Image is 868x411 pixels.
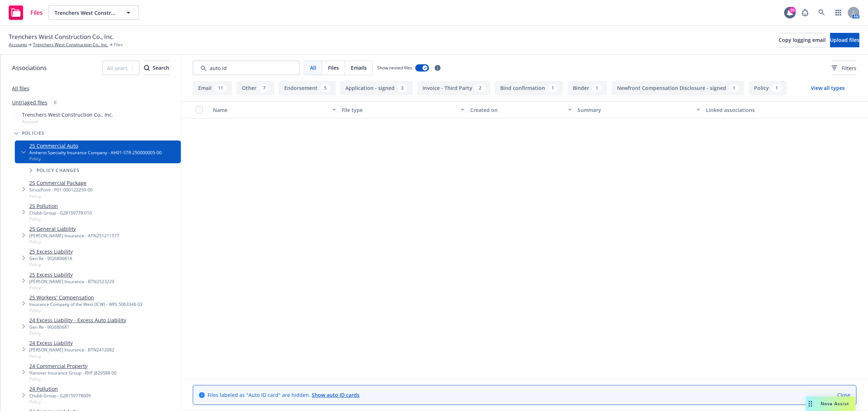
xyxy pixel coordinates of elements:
[29,233,119,239] div: [PERSON_NAME] Insurance - ATN251211577
[417,81,490,95] button: Invoice - Third Party
[22,131,45,135] span: Policies
[831,5,846,20] a: Switch app
[29,261,73,268] span: Policy
[351,64,367,72] span: Emails
[706,106,829,114] div: Linked associations
[470,106,563,114] div: Created on
[789,7,796,13] div: 20
[779,33,826,47] button: Copy logging email
[842,64,856,72] span: Filters
[798,5,812,20] a: Report a Bug
[29,301,142,307] div: Insurance Company of the West (ICW) - WPL 5063346 03
[12,99,47,106] a: Untriaged files
[210,101,339,118] button: Name
[29,316,126,324] a: 24 Excess Liability - Excess Auto Liability
[193,81,232,95] button: Email
[772,84,782,92] div: 1
[342,106,457,114] div: File type
[29,339,114,347] a: 24 Excess Liability
[22,111,113,118] span: Trenchers West Construction Co., Inc.
[29,210,92,216] div: Chubb Group - G28159778 010
[29,193,93,199] span: Policy
[806,397,855,411] button: Nova Assist
[144,65,150,71] svg: Search
[467,101,574,118] button: Created on
[29,294,142,301] a: 25 Workers' Compensation
[12,63,47,73] span: Associations
[814,5,829,20] a: Search
[567,81,607,95] button: Binder
[548,84,558,92] div: 1
[144,61,169,75] div: Search
[12,85,29,92] a: All files
[340,81,413,95] button: Application - signed
[29,324,126,330] div: Gen Re - IXG680681
[29,362,116,370] a: 24 Commercial Property
[475,84,485,92] div: 2
[495,81,563,95] button: Bind confirmation
[9,42,27,48] a: Accounts
[37,168,80,173] span: Policy changes
[55,9,117,17] span: Trenchers West Construction Co., Inc.
[578,106,693,114] div: Summary
[208,391,359,399] span: Files labeled as "Auto ID card" are hidden.
[749,81,787,95] button: Policy
[29,376,116,382] span: Policy
[6,3,46,23] a: Files
[29,239,119,245] span: Policy
[33,42,108,48] a: Trenchers West Construction Co., Inc.
[831,61,856,75] button: Filters
[339,101,468,118] button: File type
[830,33,859,47] button: Upload files
[29,255,73,261] div: Gen Re - IXG680681A
[29,156,162,162] span: Policy
[779,36,826,43] span: Copy logging email
[837,391,850,399] a: Close
[312,391,359,398] a: Show auto ID cards
[144,61,169,75] button: SearchSearch
[114,42,123,48] span: Files
[29,187,93,193] div: SiriusPoint - P01-000122259-00
[22,118,113,125] span: Account
[397,84,407,92] div: 3
[29,271,114,278] a: 25 Excess Liability
[29,225,119,233] a: 25 General Liability
[29,285,114,291] span: Policy
[29,216,92,222] span: Policy
[29,353,114,359] span: Policy
[9,32,114,42] span: Trenchers West Construction Co., Inc.
[50,98,60,107] div: 0
[831,64,856,72] span: Filters
[806,397,815,411] div: Drag to move
[799,81,856,95] button: View all types
[328,64,339,72] span: Files
[377,65,412,71] span: Show nested files
[279,81,336,95] button: Endorsement
[29,307,142,313] span: Policy
[29,150,162,156] div: Amherst Specialty Insurance Company - AH01-STR-250000005-00
[830,36,859,43] span: Upload files
[29,248,73,255] a: 25 Excess Liability
[310,64,316,72] span: All
[612,81,744,95] button: Newfront Compensation Disclosure - signed
[237,81,275,95] button: Other
[821,401,849,407] span: Nova Assist
[703,101,832,118] button: Linked associations
[30,10,43,16] span: Files
[29,202,92,210] a: 25 Pollution
[29,179,93,187] a: 25 Commercial Package
[48,5,139,20] button: Trenchers West Construction Co., Inc.
[29,399,91,405] span: Policy
[29,385,91,393] a: 24 Pollution
[29,142,162,150] a: 25 Commercial Auto
[213,106,328,114] div: Name
[29,278,114,285] div: [PERSON_NAME] Insurance - BTN2523229
[29,330,126,336] span: Policy
[193,61,299,75] input: Search by keyword...
[575,101,703,118] button: Summary
[214,84,227,92] div: 11
[320,84,330,92] div: 5
[196,106,203,113] input: Select all
[29,370,116,376] div: Hanover Insurance Group - RHF J829588 00
[729,84,739,92] div: 1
